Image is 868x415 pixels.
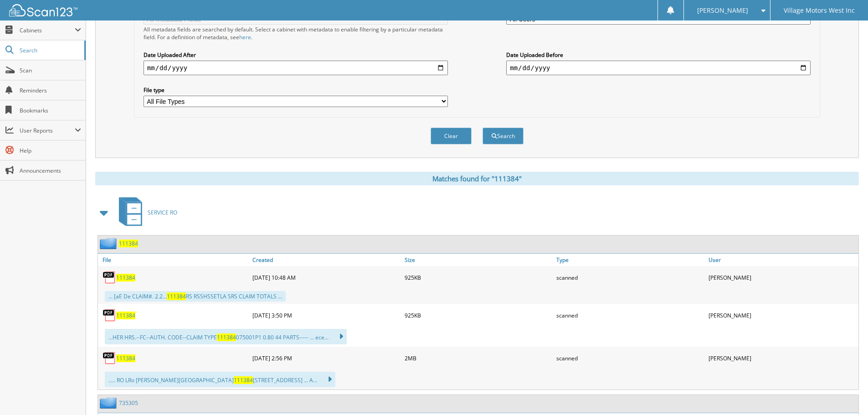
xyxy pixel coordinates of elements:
img: folder2.png [100,238,119,249]
a: 735305 [119,399,138,407]
label: Date Uploaded After [144,51,448,59]
label: Date Uploaded Before [506,51,811,59]
a: 111384 [116,312,135,319]
span: Village Motors West Inc [784,8,855,13]
input: start [144,61,448,75]
a: User [706,254,858,266]
span: [PERSON_NAME] [697,8,748,13]
span: Scan [20,67,81,74]
img: PDF.png [103,271,116,284]
a: here [239,33,251,41]
span: 111384 [234,376,253,384]
a: Type [554,254,706,266]
div: [PERSON_NAME] [706,306,858,324]
span: Reminders [20,87,81,94]
span: Help [20,147,81,154]
button: Clear [431,128,472,144]
div: [DATE] 3:50 PM [250,306,402,324]
div: All metadata fields are searched by default. Select a cabinet with metadata to enable filtering b... [144,26,448,41]
img: folder2.png [100,397,119,409]
div: Matches found for "111384" [95,172,859,185]
div: [DATE] 2:56 PM [250,349,402,367]
div: ... [aE De CLAIM#. 2.2... RS RSSHSSETLA SRS CLAIM TOTALS ... [105,291,286,302]
div: scanned [554,306,706,324]
span: 111384 [167,292,186,300]
span: SERVICE RO [148,209,177,216]
span: User Reports [20,127,75,134]
div: 925KB [402,268,555,287]
a: 111384 [116,354,135,362]
a: SERVICE RO [113,195,177,231]
div: scanned [554,268,706,287]
a: 111384 [116,274,135,282]
span: Search [20,46,80,54]
a: File [98,254,250,266]
a: Created [250,254,402,266]
div: [DATE] 10:48 AM [250,268,402,287]
img: scan123-logo-white.svg [9,4,77,16]
div: [PERSON_NAME] [706,268,858,287]
input: end [506,61,811,75]
img: PDF.png [103,308,116,322]
div: 2MB [402,349,555,367]
div: 925KB [402,306,555,324]
div: ...HER HRS.--FC--AUTH. CODE--CLAIM TYPE 075001P1 0.80 44 PARTS----- ... ece... [105,329,347,344]
button: Search [483,128,524,144]
iframe: Chat Widget [822,371,868,415]
a: Size [402,254,555,266]
span: Announcements [20,167,81,174]
span: Bookmarks [20,107,81,114]
label: File type [144,86,448,94]
a: 111384 [119,240,138,247]
span: 111384 [217,333,236,341]
div: [PERSON_NAME] [706,349,858,367]
img: PDF.png [103,351,116,365]
div: ..... RO LRo [PERSON_NAME][GEOGRAPHIC_DATA] [STREET_ADDRESS] ... A... [105,372,335,387]
div: scanned [554,349,706,367]
span: Cabinets [20,26,75,34]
